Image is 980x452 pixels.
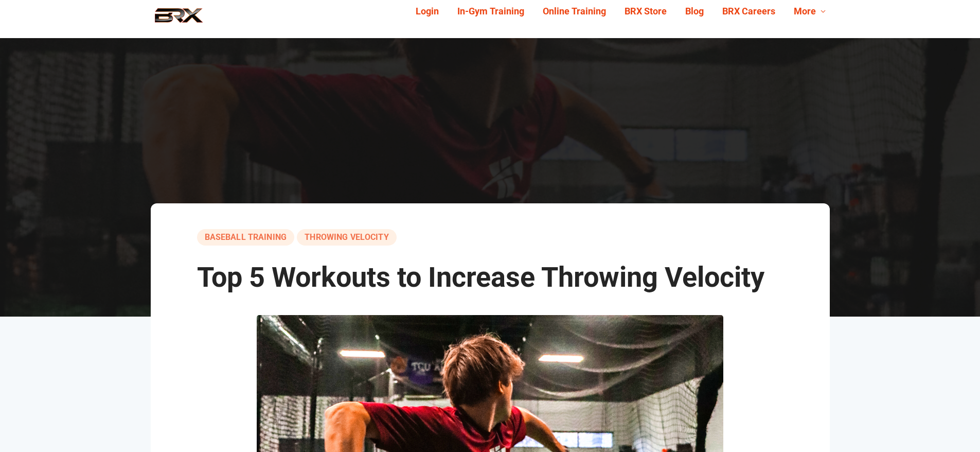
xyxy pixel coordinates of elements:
a: Login [406,4,448,20]
a: BRX Careers [713,4,785,20]
a: Throwing Velocity [297,229,397,246]
span: Top 5 Workouts to Increase Throwing Velocity [197,261,764,293]
a: baseball training [197,229,295,246]
a: In-Gym Training [448,4,533,20]
a: BRX Store [615,4,676,20]
a: Online Training [533,4,615,20]
img: BRX Performance [145,8,212,30]
div: , [197,229,783,246]
a: Blog [676,4,713,20]
div: Navigation Menu [399,4,835,20]
a: More [785,4,835,20]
